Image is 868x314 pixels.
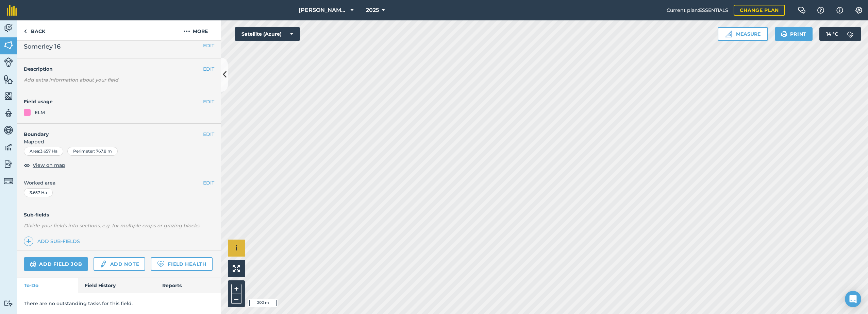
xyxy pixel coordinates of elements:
img: svg+xml;base64,PHN2ZyB4bWxucz0iaHR0cDovL3d3dy53My5vcmcvMjAwMC9zdmciIHdpZHRoPSI1NiIgaGVpZ2h0PSI2MC... [4,91,13,101]
a: Add note [94,257,145,271]
img: svg+xml;base64,PD94bWwgdmVyc2lvbj0iMS4wIiBlbmNvZGluZz0idXRmLTgiPz4KPCEtLSBHZW5lcmF0b3I6IEFkb2JlIE... [30,260,36,268]
img: Two speech bubbles overlapping with the left bubble in the forefront [798,7,806,14]
img: A cog icon [855,7,863,14]
img: svg+xml;base64,PD94bWwgdmVyc2lvbj0iMS4wIiBlbmNvZGluZz0idXRmLTgiPz4KPCEtLSBHZW5lcmF0b3I6IEFkb2JlIE... [4,300,13,307]
button: – [231,294,241,304]
h4: Description [24,65,214,73]
span: Worked area [24,179,214,187]
a: Change plan [734,5,785,16]
img: svg+xml;base64,PHN2ZyB4bWxucz0iaHR0cDovL3d3dy53My5vcmcvMjAwMC9zdmciIHdpZHRoPSIxNyIgaGVpZ2h0PSIxNy... [836,6,843,14]
a: Back [17,20,52,40]
button: More [170,20,221,40]
a: Field Health [151,257,212,271]
button: Print [775,27,813,41]
img: svg+xml;base64,PHN2ZyB4bWxucz0iaHR0cDovL3d3dy53My5vcmcvMjAwMC9zdmciIHdpZHRoPSI1NiIgaGVpZ2h0PSI2MC... [4,40,13,50]
div: 3.657 Ha [24,188,53,197]
img: svg+xml;base64,PHN2ZyB4bWxucz0iaHR0cDovL3d3dy53My5vcmcvMjAwMC9zdmciIHdpZHRoPSIyMCIgaGVpZ2h0PSIyNC... [183,27,190,35]
span: 2025 [366,6,379,14]
img: fieldmargin Logo [7,5,17,16]
button: 14 °C [819,27,861,41]
img: svg+xml;base64,PD94bWwgdmVyc2lvbj0iMS4wIiBlbmNvZGluZz0idXRmLTgiPz4KPCEtLSBHZW5lcmF0b3I6IEFkb2JlIE... [844,27,857,41]
img: svg+xml;base64,PHN2ZyB4bWxucz0iaHR0cDovL3d3dy53My5vcmcvMjAwMC9zdmciIHdpZHRoPSI1NiIgaGVpZ2h0PSI2MC... [4,74,13,84]
div: Area : 3.657 Ha [24,147,63,156]
button: Satellite (Azure) [235,27,300,41]
div: Open Intercom Messenger [845,291,861,307]
button: EDIT [203,98,214,105]
button: EDIT [203,179,214,187]
img: svg+xml;base64,PD94bWwgdmVyc2lvbj0iMS4wIiBlbmNvZGluZz0idXRmLTgiPz4KPCEtLSBHZW5lcmF0b3I6IEFkb2JlIE... [4,159,13,169]
img: Four arrows, one pointing top left, one top right, one bottom right and the last bottom left [233,265,240,272]
span: 14 ° C [826,27,838,41]
div: Perimeter : 767.8 m [67,147,118,156]
img: svg+xml;base64,PD94bWwgdmVyc2lvbj0iMS4wIiBlbmNvZGluZz0idXRmLTgiPz4KPCEtLSBHZW5lcmF0b3I6IEFkb2JlIE... [4,142,13,152]
div: ELM [35,109,45,116]
img: Ruler icon [725,31,732,37]
img: svg+xml;base64,PD94bWwgdmVyc2lvbj0iMS4wIiBlbmNvZGluZz0idXRmLTgiPz4KPCEtLSBHZW5lcmF0b3I6IEFkb2JlIE... [100,260,107,268]
span: View on map [33,161,65,169]
a: Add sub-fields [24,237,83,246]
span: i [235,244,237,252]
img: A question mark icon [817,7,825,14]
a: Field History [78,278,155,293]
em: Add extra information about your field [24,77,118,83]
span: Current plan : ESSENTIALS [667,6,728,14]
img: svg+xml;base64,PD94bWwgdmVyc2lvbj0iMS4wIiBlbmNvZGluZz0idXRmLTgiPz4KPCEtLSBHZW5lcmF0b3I6IEFkb2JlIE... [4,125,13,135]
span: Somerley 16 [24,42,61,51]
button: EDIT [203,42,214,49]
p: There are no outstanding tasks for this field. [24,300,214,307]
img: svg+xml;base64,PHN2ZyB4bWxucz0iaHR0cDovL3d3dy53My5vcmcvMjAwMC9zdmciIHdpZHRoPSI5IiBoZWlnaHQ9IjI0Ii... [24,27,27,35]
a: To-Do [17,278,78,293]
em: Divide your fields into sections, e.g. for multiple crops or grazing blocks [24,223,199,229]
a: Add field job [24,257,88,271]
img: svg+xml;base64,PD94bWwgdmVyc2lvbj0iMS4wIiBlbmNvZGluZz0idXRmLTgiPz4KPCEtLSBHZW5lcmF0b3I6IEFkb2JlIE... [4,176,13,186]
a: Reports [155,278,221,293]
button: i [228,240,245,257]
img: svg+xml;base64,PHN2ZyB4bWxucz0iaHR0cDovL3d3dy53My5vcmcvMjAwMC9zdmciIHdpZHRoPSIxOCIgaGVpZ2h0PSIyNC... [24,161,30,169]
span: Mapped [17,138,221,145]
img: svg+xml;base64,PD94bWwgdmVyc2lvbj0iMS4wIiBlbmNvZGluZz0idXRmLTgiPz4KPCEtLSBHZW5lcmF0b3I6IEFkb2JlIE... [4,108,13,118]
h4: Boundary [17,124,203,138]
span: [PERSON_NAME] Farm Life [299,6,348,14]
img: svg+xml;base64,PHN2ZyB4bWxucz0iaHR0cDovL3d3dy53My5vcmcvMjAwMC9zdmciIHdpZHRoPSIxOSIgaGVpZ2h0PSIyNC... [781,30,787,38]
button: EDIT [203,130,214,138]
img: svg+xml;base64,PD94bWwgdmVyc2lvbj0iMS4wIiBlbmNvZGluZz0idXRmLTgiPz4KPCEtLSBHZW5lcmF0b3I6IEFkb2JlIE... [4,23,13,33]
img: svg+xml;base64,PHN2ZyB4bWxucz0iaHR0cDovL3d3dy53My5vcmcvMjAwMC9zdmciIHdpZHRoPSIxNCIgaGVpZ2h0PSIyNC... [26,237,31,245]
button: View on map [24,161,65,169]
button: EDIT [203,65,214,73]
button: Measure [718,27,768,41]
h4: Sub-fields [17,211,221,219]
img: svg+xml;base64,PD94bWwgdmVyc2lvbj0iMS4wIiBlbmNvZGluZz0idXRmLTgiPz4KPCEtLSBHZW5lcmF0b3I6IEFkb2JlIE... [4,57,13,67]
button: + [231,284,241,294]
h4: Field usage [24,98,203,105]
